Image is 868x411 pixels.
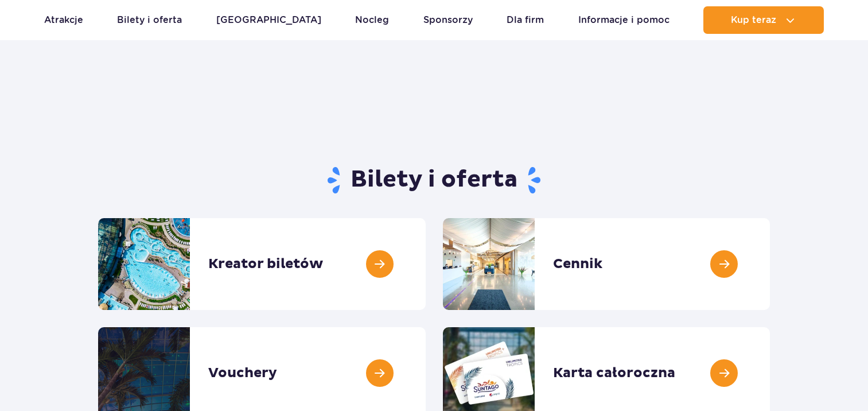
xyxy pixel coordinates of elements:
[98,165,770,195] h1: Bilety i oferta
[355,6,389,34] a: Nocleg
[731,15,776,25] span: Kup teraz
[216,6,321,34] a: [GEOGRAPHIC_DATA]
[117,6,182,34] a: Bilety i oferta
[507,6,544,34] a: Dla firm
[423,6,473,34] a: Sponsorzy
[578,6,670,34] a: Informacje i pomoc
[703,6,824,34] button: Kup teraz
[44,6,83,34] a: Atrakcje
